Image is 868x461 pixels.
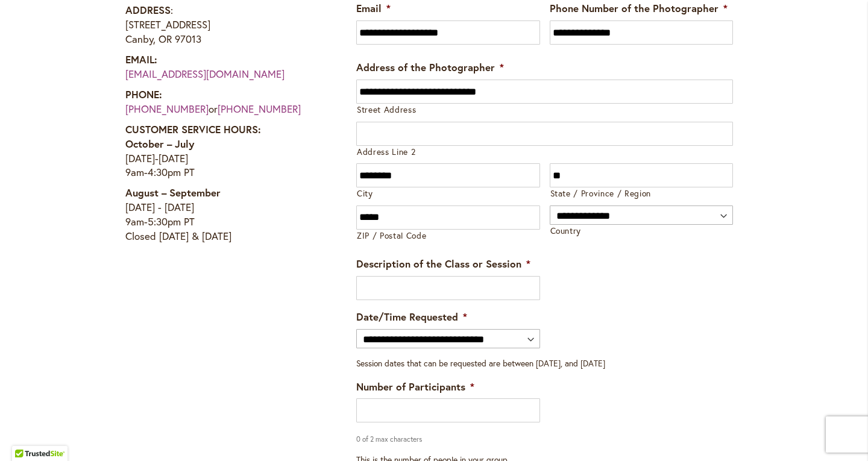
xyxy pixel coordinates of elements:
[125,186,221,199] strong: August – September
[550,225,734,237] label: Country
[356,2,391,15] label: Email
[356,380,474,394] label: Number of Participants
[125,186,324,243] p: [DATE] - [DATE] 9am-5:30pm PT Closed [DATE] & [DATE]
[356,310,467,324] label: Date/Time Requested
[356,61,504,74] label: Address of the Photographer
[125,102,209,116] a: [PHONE_NUMBER]
[550,2,728,15] label: Phone Number of the Photographer
[125,52,157,66] strong: EMAIL:
[125,67,285,81] a: [EMAIL_ADDRESS][DOMAIN_NAME]
[357,230,540,242] label: ZIP / Postal Code
[357,146,733,158] label: Address Line 2
[125,137,194,151] strong: October – July
[125,3,171,17] strong: ADDRESS
[356,257,530,271] label: Description of the Class or Session
[357,188,540,199] label: City
[218,102,301,116] a: [PHONE_NUMBER]
[125,122,261,136] strong: CUSTOMER SERVICE HOURS:
[356,348,733,369] div: Session dates that can be requested are between [DATE], and [DATE]
[125,87,162,101] strong: PHONE:
[125,122,324,180] p: [DATE]-[DATE] 9am-4:30pm PT
[125,87,324,116] p: or
[125,3,324,46] p: : [STREET_ADDRESS] Canby, OR 97013
[550,188,734,199] label: State / Province / Region
[357,104,733,116] label: Street Address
